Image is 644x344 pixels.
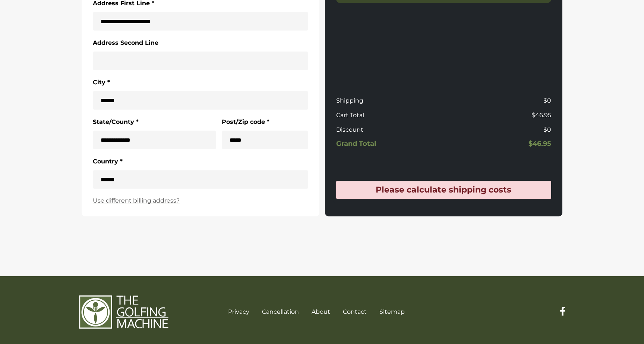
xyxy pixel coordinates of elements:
h5: $46.95 [446,140,551,148]
a: Contact [343,308,367,315]
label: Address Second Line [93,38,158,48]
a: About [312,308,330,315]
h4: Please calculate shipping costs [340,185,547,195]
p: Cart Total [336,111,441,120]
p: $46.95 [446,111,551,120]
label: State/County * [93,117,139,127]
label: Post/Zip code * [222,117,269,127]
label: City * [93,78,110,87]
a: Privacy [228,308,249,315]
label: Country * [93,157,123,166]
a: Use different billing address? [93,196,308,205]
p: Discount [336,125,441,134]
p: $0 [446,125,551,134]
a: Cancellation [262,308,299,315]
p: $0 [446,96,551,105]
h5: Grand Total [336,140,441,148]
a: Sitemap [379,308,405,315]
img: The Golfing Machine [79,295,168,329]
p: Shipping [336,96,441,105]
